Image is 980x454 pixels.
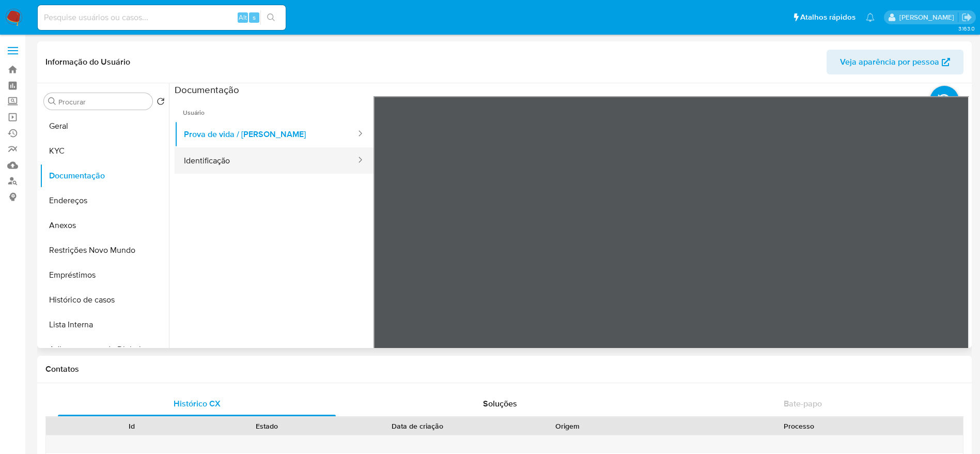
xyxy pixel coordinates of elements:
div: Id [71,421,192,431]
button: Histórico de casos [40,287,169,312]
span: Soluções [483,398,517,410]
a: Notificações [866,13,875,22]
button: Empréstimos [40,263,169,287]
span: Bate-papo [784,398,822,410]
span: Histórico CX [174,398,221,410]
div: Data de criação [342,421,493,431]
div: Estado [207,421,328,431]
a: Sair [961,12,972,23]
button: Adiantamentos de Dinheiro [40,337,169,362]
div: Origem [507,421,628,431]
button: Documentação [40,163,169,188]
input: Pesquise usuários ou casos... [38,11,286,24]
div: Processo [643,421,956,431]
h1: Informação do Usuário [45,57,130,67]
h1: Contatos [45,364,963,374]
button: search-icon [260,10,282,25]
button: Endereços [40,188,169,213]
span: s [253,12,256,22]
span: Atalhos rápidos [800,12,855,23]
button: Procurar [48,97,56,105]
button: Anexos [40,213,169,238]
button: Lista Interna [40,312,169,337]
button: KYC [40,139,169,163]
button: Geral [40,114,169,139]
button: Veja aparência por pessoa [827,50,963,74]
button: Retornar ao pedido padrão [157,97,165,109]
input: Procurar [58,97,148,107]
span: Veja aparência por pessoa [840,50,939,74]
button: Restrições Novo Mundo [40,238,169,263]
span: Alt [239,12,247,22]
p: eduardo.dutra@mercadolivre.com [899,12,958,22]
